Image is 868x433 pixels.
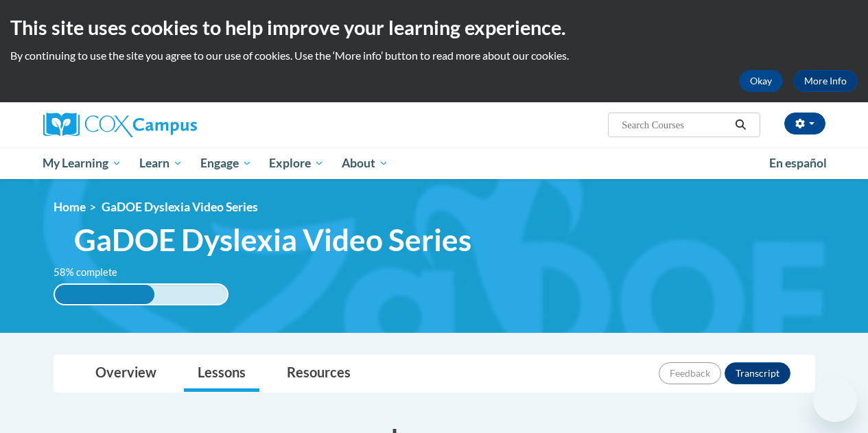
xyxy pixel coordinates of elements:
label: 58% complete [54,265,132,280]
a: More Info [793,70,858,92]
button: Transcript [725,362,790,384]
span: Engage [200,155,252,172]
span: My Learning [43,155,121,172]
span: About [342,155,388,172]
button: Account Settings [784,113,825,134]
a: My Learning [34,148,131,179]
span: GaDOE Dyslexia Video Series [74,222,471,258]
button: Feedback [659,362,721,384]
span: Explore [269,155,324,172]
button: Okay [739,70,783,92]
a: Home [54,200,86,214]
div: 58% complete [55,285,155,304]
a: Resources [273,355,364,392]
div: Main menu [33,148,836,179]
a: Explore [260,148,333,179]
span: En español [769,156,827,170]
a: Overview [82,355,170,392]
input: Search Courses [620,117,730,133]
button: Search [730,117,751,133]
a: Lessons [184,355,259,392]
span: Learn [139,155,183,172]
span: GaDOE Dyslexia Video Series [102,200,258,214]
a: Learn [130,148,191,179]
a: Engage [191,148,261,179]
p: By continuing to use the site you agree to our use of cookies. Use the ‘More info’ button to read... [10,48,858,63]
a: En español [760,149,836,178]
h2: This site uses cookies to help improve your learning experience. [10,14,858,41]
img: Cox Campus [43,113,197,137]
a: Cox Campus [43,113,290,137]
iframe: Button to launch messaging window [813,378,857,422]
a: About [333,148,397,179]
